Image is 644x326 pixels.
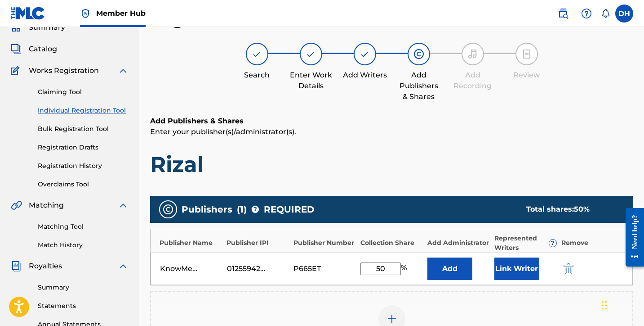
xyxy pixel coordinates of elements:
[11,22,65,33] a: SummarySummary
[521,49,532,59] img: step indicator icon for Review
[38,124,129,134] a: Bulk Registration Tool
[38,283,129,292] a: Summary
[289,70,333,91] div: Enter Work Details
[494,234,557,253] div: Represented Writers
[602,292,607,319] div: Drag
[577,5,595,23] div: Help
[96,8,146,18] span: Member Hub
[306,49,316,59] img: step indicator icon for Enter Work Details
[360,49,370,59] img: step indicator icon for Add Writers
[150,151,633,178] h1: Rizal
[401,263,409,275] span: %
[182,203,232,216] span: Publishers
[29,44,57,54] span: Catalog
[38,180,129,189] a: Overclaims Tool
[360,238,423,248] div: Collection Share
[293,238,356,248] div: Publisher Number
[150,127,633,137] p: Enter your publisher(s)/administrator(s).
[163,204,173,215] img: publishers
[11,44,57,54] a: CatalogCatalog
[264,203,315,216] span: REQUIRED
[427,238,490,248] div: Add Administrator
[561,238,624,248] div: Remove
[413,49,424,59] img: step indicator icon for Add Publishers & Shares
[252,49,262,59] img: step indicator icon for Search
[29,65,99,76] span: Works Registration
[237,203,247,216] span: ( 1 )
[29,22,65,33] span: Summary
[386,313,397,324] img: add
[558,8,568,19] img: search
[11,200,22,211] img: Matching
[396,70,441,102] div: Add Publishers & Shares
[11,261,22,272] img: Royalties
[38,143,129,152] a: Registration Drafts
[564,263,573,274] img: 12a2ab48e56ec057fbd8.svg
[252,206,259,213] span: ?
[504,70,549,81] div: Review
[601,9,610,18] div: Notifications
[581,8,592,19] img: help
[118,200,129,211] img: expand
[549,240,556,247] span: ?
[227,238,289,248] div: Publisher IPI
[118,65,129,76] img: expand
[427,258,472,280] button: Add
[80,8,91,19] img: Top Rightsholder
[160,238,222,248] div: Publisher Name
[619,199,644,276] iframe: Resource Center
[11,22,22,33] img: Summary
[342,70,387,81] div: Add Writers
[235,70,280,81] div: Search
[11,7,45,20] img: MLC Logo
[38,301,129,311] a: Statements
[38,87,129,97] a: Claiming Tool
[38,222,129,231] a: Matching Tool
[615,5,633,23] div: User Menu
[574,205,590,213] span: 50 %
[38,161,129,171] a: Registration History
[467,49,478,59] img: step indicator icon for Add Recording
[11,65,22,76] img: Works Registration
[11,44,22,54] img: Catalog
[150,116,633,127] h6: Add Publishers & Shares
[526,204,615,215] div: Total shares:
[599,283,644,326] iframe: Chat Widget
[494,258,539,280] button: Link Writer
[29,261,62,272] span: Royalties
[554,5,572,23] a: Public Search
[118,261,129,272] img: expand
[29,200,64,211] span: Matching
[38,106,129,115] a: Individual Registration Tool
[38,240,129,250] a: Match History
[450,70,495,91] div: Add Recording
